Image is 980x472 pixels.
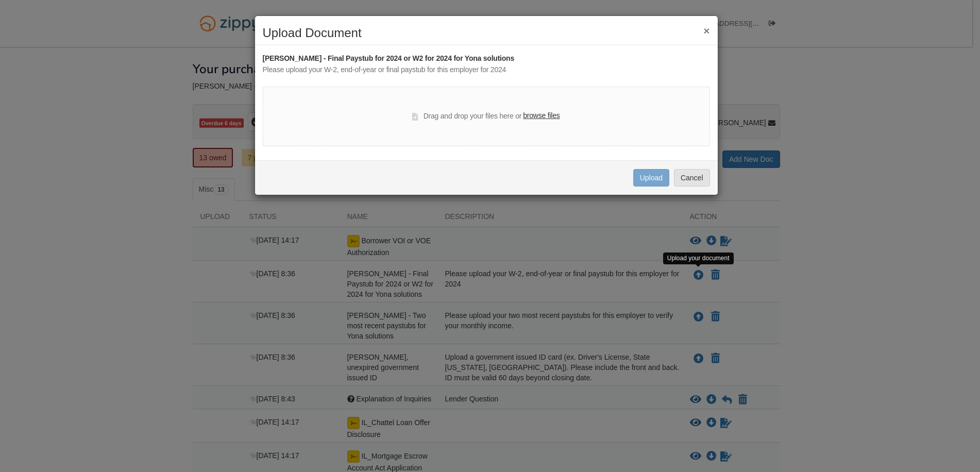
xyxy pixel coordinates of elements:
h2: Upload Document [263,26,710,40]
button: Cancel [674,169,710,187]
div: [PERSON_NAME] - Final Paystub for 2024 or W2 for 2024 for Yona solutions [263,53,710,64]
div: Drag and drop your files here or [412,110,560,123]
label: browse files [523,110,560,122]
div: Upload your document [663,252,734,264]
div: Please upload your W-2, end-of-year or final paystub for this employer for 2024 [263,64,710,76]
button: × [703,25,709,36]
button: Upload [633,169,669,187]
